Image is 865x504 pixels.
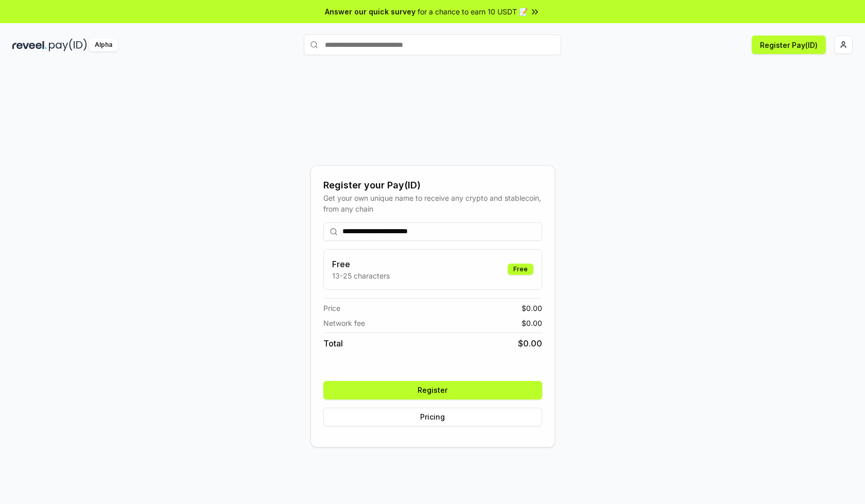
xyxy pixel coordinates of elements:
span: $ 0.00 [522,303,542,314]
button: Pricing [323,408,542,426]
img: reveel_dark [12,39,47,51]
div: Get your own unique name to receive any crypto and stablecoin, from any chain [323,193,542,214]
div: Alpha [89,39,118,51]
div: Free [508,264,533,275]
div: Register your Pay(ID) [323,178,542,193]
button: Register Pay(ID) [752,36,826,54]
span: Total [323,337,343,350]
p: 13-25 characters [332,270,390,281]
button: Register [323,381,542,399]
span: $ 0.00 [522,318,542,328]
h3: Free [332,258,390,270]
span: Answer our quick survey [325,6,416,17]
span: Price [323,303,340,314]
span: for a chance to earn 10 USDT 📝 [418,6,528,17]
span: Network fee [323,318,365,328]
span: $ 0.00 [518,337,542,350]
img: pay_id [49,39,87,51]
